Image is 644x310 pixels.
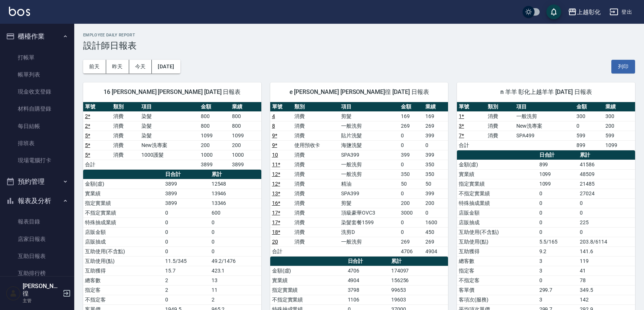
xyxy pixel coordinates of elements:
td: 消費 [292,160,339,169]
td: 200 [230,140,261,150]
td: SPA499 [514,131,575,140]
table: a dense table [83,102,261,170]
button: save [546,4,561,19]
td: 貼片洗髮 [339,131,399,140]
td: 0 [399,189,424,198]
td: 店販抽成 [457,218,537,227]
td: 4904 [424,247,448,256]
td: 指定客 [457,266,537,275]
td: 200 [604,121,635,131]
td: 合計 [270,247,292,256]
td: 消費 [292,179,339,189]
button: 前天 [83,60,106,74]
span: e [PERSON_NAME] [PERSON_NAME]徨 [DATE] 日報表 [279,88,439,96]
h3: 設計師日報表 [83,40,635,51]
td: 一般洗剪 [339,160,399,169]
td: 13946 [210,189,261,198]
td: 海鹽洗髮 [339,140,399,150]
td: 3899 [163,179,209,189]
td: 450 [424,227,448,237]
td: 0 [210,247,261,256]
td: 實業績 [457,169,537,179]
td: 27024 [578,189,635,198]
td: 174097 [389,266,448,275]
td: 不指定客 [457,275,537,285]
td: 消費 [111,121,140,131]
td: 0 [210,237,261,247]
td: 800 [199,121,230,131]
td: 0 [537,189,578,198]
td: 消費 [111,140,140,150]
a: 現場電腦打卡 [3,152,71,169]
td: 0 [578,198,635,208]
td: 1099 [537,169,578,179]
td: 0 [210,218,261,227]
span: 16 [PERSON_NAME] [PERSON_NAME] [DATE] 日報表 [92,88,252,96]
td: 0 [537,208,578,218]
td: 0 [210,227,261,237]
td: 1000護髮 [140,150,199,160]
td: 剪髮 [339,198,399,208]
button: 上越彰化 [565,4,604,20]
td: 899 [575,140,603,150]
td: 0 [163,218,209,227]
td: New洗專案 [514,121,575,131]
td: 3000 [399,208,424,218]
a: 4 [272,113,275,119]
td: 349.5 [578,285,635,295]
th: 日合計 [537,150,578,160]
td: 消費 [292,169,339,179]
td: 141.6 [578,247,635,256]
td: 特殊抽成業績 [457,198,537,208]
td: 一般洗剪 [339,169,399,179]
td: 3899 [199,160,230,169]
a: 材料自購登錄 [3,100,71,117]
td: 1099 [537,179,578,189]
td: 350 [399,169,424,179]
td: New洗專案 [140,140,199,150]
td: 299.7 [537,285,578,295]
td: SPA399 [339,150,399,160]
td: 消費 [111,111,140,121]
td: 169 [424,111,448,121]
td: 特殊抽成業績 [83,218,163,227]
td: 4904 [346,275,389,285]
td: 1099 [230,131,261,140]
td: 染髮套餐1599 [339,218,399,227]
td: 3899 [230,160,261,169]
td: 2 [163,285,209,295]
td: 染髮 [140,131,199,140]
td: 19603 [389,295,448,304]
h2: Employee Daily Report [83,33,635,37]
button: 昨天 [106,60,129,74]
a: 互助排行榜 [3,265,71,282]
td: 1000 [230,150,261,160]
td: 0 [399,160,424,169]
td: 41 [578,266,635,275]
td: 599 [604,131,635,140]
td: 互助使用(點) [457,237,537,247]
td: 一般洗剪 [339,237,399,247]
td: 總客數 [457,256,537,266]
td: 200 [199,140,230,150]
th: 類別 [486,102,514,112]
td: 800 [230,111,261,121]
td: 染髮 [140,111,199,121]
th: 單號 [270,102,292,112]
td: 不指定客 [83,295,163,304]
img: Person [6,286,21,301]
td: 指定客 [83,285,163,295]
h5: [PERSON_NAME]徨 [23,283,61,297]
td: 客單價 [457,285,537,295]
a: 每日結帳 [3,118,71,135]
td: 2 [210,295,261,304]
td: 指定實業績 [270,285,346,295]
td: 0 [163,237,209,247]
td: 0 [163,247,209,256]
td: 423.1 [210,266,261,275]
td: 200 [424,198,448,208]
td: 3798 [346,285,389,295]
td: 消費 [486,131,514,140]
td: 一般洗剪 [339,121,399,131]
td: 使用預收卡 [292,140,339,150]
